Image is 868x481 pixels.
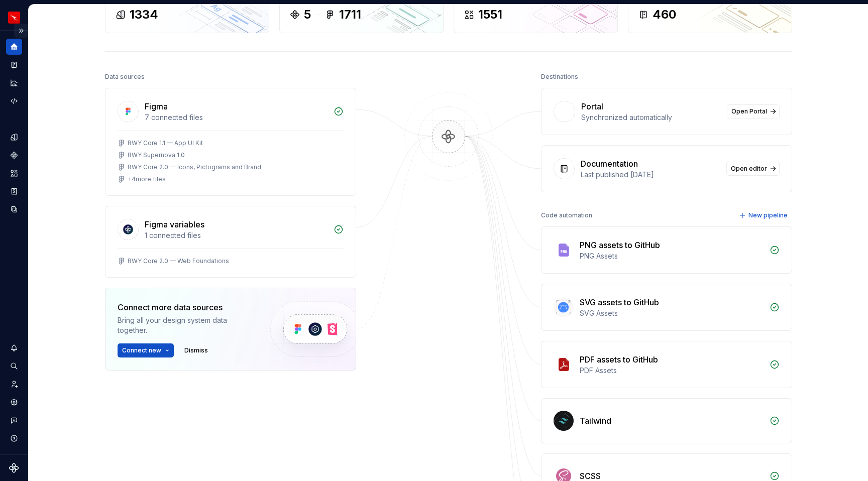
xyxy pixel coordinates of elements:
div: Tailwind [580,415,611,427]
button: Dismiss [180,343,212,357]
div: 460 [653,7,676,23]
div: PDF assets to GitHub [580,353,658,366]
a: Storybook stories [6,183,22,199]
div: 1551 [478,7,502,23]
a: Figma7 connected filesRWY Core 1.1 — App UI KitRWY Supernova 1.0RWY Core 2.0 — Icons, Pictograms ... [105,88,356,196]
div: SVG Assets [580,308,764,318]
div: Synchronized automatically [581,112,721,123]
a: Documentation [6,57,22,73]
a: Design tokens [6,129,22,145]
div: RWY Core 1.1 — App UI Kit [128,139,203,147]
div: PNG Assets [580,251,764,261]
a: Open Portal [727,104,780,118]
span: Open editor [731,165,767,173]
a: Settings [6,394,22,410]
div: Data sources [105,70,145,84]
div: Bring all your design system data together. [118,315,253,335]
a: Analytics [6,75,22,91]
div: PDF Assets [580,366,764,376]
a: Assets [6,165,22,181]
button: Contact support [6,412,22,428]
div: Documentation [581,158,638,170]
span: Connect new [122,346,161,354]
div: + 4 more files [128,175,166,183]
div: 5 [304,7,311,23]
div: 1 connected files [145,230,328,240]
div: SVG assets to GitHub [580,296,659,308]
div: Last published [DATE] [581,170,720,180]
button: Search ⌘K [6,358,22,374]
button: Connect new [118,343,174,357]
span: Dismiss [184,346,208,354]
a: Invite team [6,376,22,392]
div: RWY Supernova 1.0 [128,151,185,159]
span: Open Portal [731,107,767,115]
div: RWY Core 2.0 — Web Foundations [128,257,229,265]
img: 6b187050-a3ed-48aa-8485-808e17fcee26.png [8,12,20,24]
div: Code automation [541,208,592,222]
span: New pipeline [748,211,788,219]
a: Data sources [6,201,22,217]
a: Figma variables1 connected filesRWY Core 2.0 — Web Foundations [105,206,356,278]
div: PNG assets to GitHub [580,239,660,251]
div: Figma variables [145,218,204,230]
button: New pipeline [736,208,792,222]
a: Components [6,147,22,163]
div: Figma [145,100,168,112]
button: Notifications [6,340,22,356]
div: 1711 [339,7,361,23]
div: 7 connected files [145,112,328,123]
a: Open editor [726,162,780,176]
div: RWY Core 2.0 — Icons, Pictograms and Brand [128,163,261,171]
button: Expand sidebar [14,24,28,38]
div: 1334 [130,7,158,23]
div: Destinations [541,70,578,84]
a: Code automation [6,93,22,109]
a: Home [6,39,22,55]
div: Connect more data sources [118,301,253,313]
div: Portal [581,100,603,112]
svg: Supernova Logo [9,463,19,473]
